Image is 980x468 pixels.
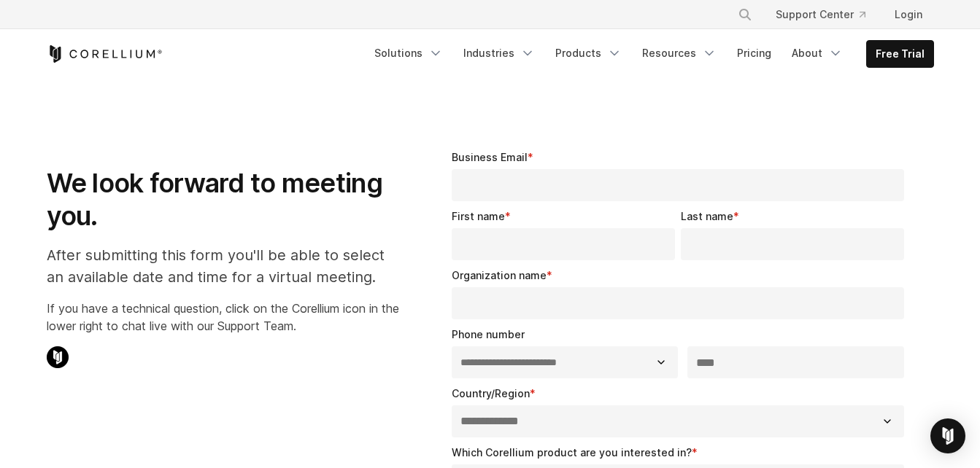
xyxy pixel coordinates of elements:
[883,1,934,28] a: Login
[47,244,399,288] p: After submitting this form you'll be able to select an available date and time for a virtual meet...
[732,1,758,28] button: Search
[867,41,933,67] a: Free Trial
[47,300,399,335] p: If you have a technical question, click on the Corellium icon in the lower right to chat live wit...
[728,40,780,66] a: Pricing
[547,40,630,66] a: Products
[455,40,544,66] a: Industries
[720,1,934,28] div: Navigation Menu
[633,40,725,66] a: Resources
[452,269,547,281] span: Organization name
[366,40,934,68] div: Navigation Menu
[764,1,877,28] a: Support Center
[47,167,399,233] h1: We look forward to meeting you.
[452,210,505,222] span: First name
[452,446,692,459] span: Which Corellium product are you interested in?
[452,151,528,163] span: Business Email
[47,346,69,368] img: Corellium Chat Icon
[366,40,452,66] a: Solutions
[47,45,163,63] a: Corellium Home
[681,210,733,222] span: Last name
[452,328,525,340] span: Phone number
[452,387,530,399] span: Country/Region
[930,418,965,453] div: Open Intercom Messenger
[783,40,852,66] a: About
